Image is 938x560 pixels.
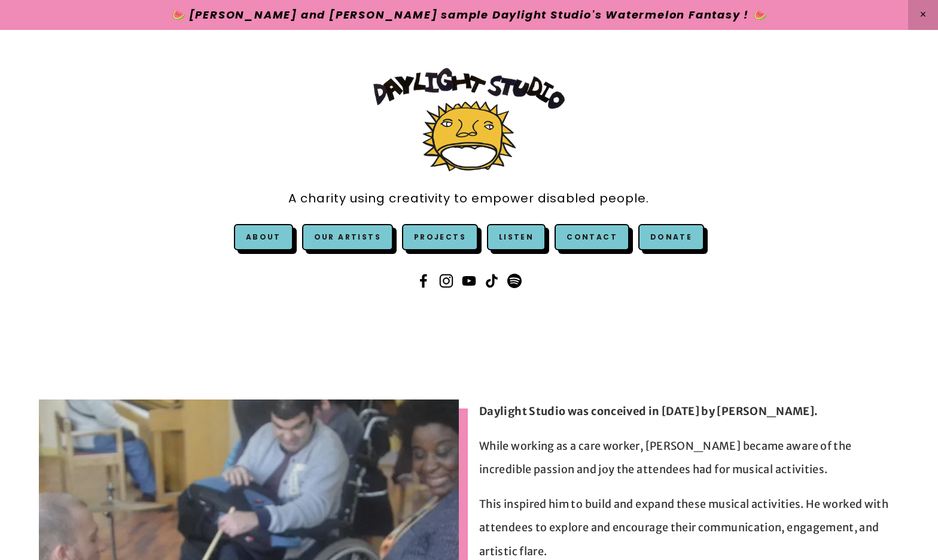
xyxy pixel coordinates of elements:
[638,224,704,250] a: Donate
[499,232,534,242] a: Listen
[246,232,281,242] a: About
[479,434,899,482] p: While working as a care worker, [PERSON_NAME] became aware of the incredible passion and joy the ...
[402,224,478,250] a: Projects
[288,185,649,212] a: A charity using creativity to empower disabled people.
[373,68,565,171] img: Daylight Studio
[479,404,818,418] strong: Daylight Studio was conceived in [DATE] by [PERSON_NAME].
[302,224,393,250] a: Our Artists
[555,224,629,250] a: Contact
